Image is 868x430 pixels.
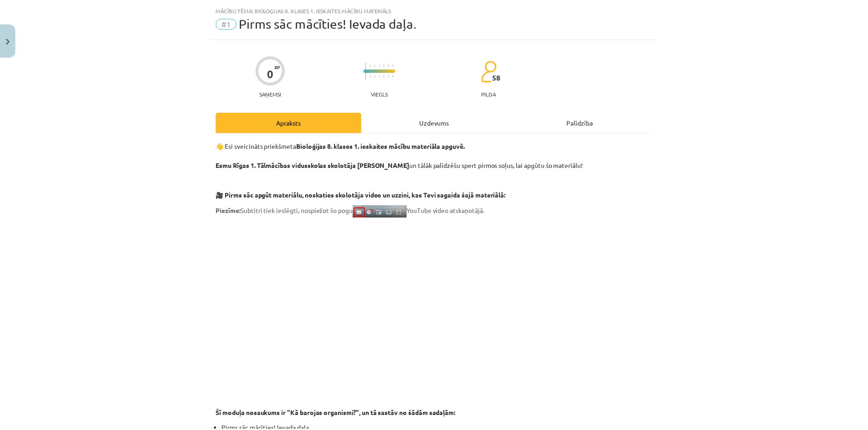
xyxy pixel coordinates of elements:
[511,112,657,132] div: Palīdzība
[377,74,378,76] img: icon-short-line-57e1e144782c952c97e751825c79c345078a6d821885a25fce030b3d8c18986b.svg
[368,61,369,79] img: icon-long-line-d9ea69661e0d244f92f715978eff75569469978d946b2353a9bb055b3ed8787d.svg
[364,112,511,132] div: Uzdevums
[386,64,387,66] img: icon-short-line-57e1e144782c952c97e751825c79c345078a6d821885a25fce030b3d8c18986b.svg
[217,410,459,418] b: Šī moduļa nosaukums ir "Kā barojas organismi?", un tā sastāv no šādām sadaļām:
[377,64,378,66] img: icon-short-line-57e1e144782c952c97e751825c79c345078a6d821885a25fce030b3d8c18986b.svg
[257,90,287,96] p: Saņemsi
[395,74,396,76] img: icon-short-line-57e1e144782c952c97e751825c79c345078a6d821885a25fce030b3d8c18986b.svg
[217,206,242,214] strong: Piezīme:
[395,64,396,66] img: icon-short-line-57e1e144782c952c97e751825c79c345078a6d821885a25fce030b3d8c18986b.svg
[217,112,364,132] div: Apraksts
[391,64,392,66] img: icon-short-line-57e1e144782c952c97e751825c79c345078a6d821885a25fce030b3d8c18986b.svg
[485,90,500,96] p: pilda
[373,64,374,66] img: icon-short-line-57e1e144782c952c97e751825c79c345078a6d821885a25fce030b3d8c18986b.svg
[6,37,10,43] img: icon-close-lesson-0947bae3869378f0d4975bcd49f059093ad1ed9edebbc8119c70593378902aed.svg
[386,74,387,76] img: icon-short-line-57e1e144782c952c97e751825c79c345078a6d821885a25fce030b3d8c18986b.svg
[269,67,276,80] div: 0
[391,74,392,76] img: icon-short-line-57e1e144782c952c97e751825c79c345078a6d821885a25fce030b3d8c18986b.svg
[374,90,391,96] p: Viegls
[217,142,468,169] strong: Bioloģijas 8. klases 1. ieskaites mācību materiāla apguvē. Esmu Rīgas 1. Tālmācības vidusskolas s...
[217,206,488,214] span: Subtitri tiek ieslēgti, nospiežot šo pogu YouTube video atskaņotājā.
[373,74,374,76] img: icon-short-line-57e1e144782c952c97e751825c79c345078a6d821885a25fce030b3d8c18986b.svg
[276,64,282,69] span: XP
[496,73,504,81] span: 58
[241,15,420,30] span: Pirms sāc mācīties! Ievada daļa.
[217,191,509,199] strong: 🎥 Pirms sāc apgūt materiālu, noskaties skolotāja video un uzzini, kas Tevi sagaida šajā materiālā:
[382,74,383,76] img: icon-short-line-57e1e144782c952c97e751825c79c345078a6d821885a25fce030b3d8c18986b.svg
[484,59,500,82] img: students-c634bb4e5e11cddfef0936a35e636f08e4e9abd3cc4e673bd6f9a4125e45ecb1.svg
[217,141,657,170] p: 👋 Esi sveicināts priekšmeta un tālāk palīdzēšu spert pirmos soļus, lai apgūtu šo materiālu!
[217,17,238,28] span: #1
[217,6,657,13] div: Mācību tēma: Bioloģijas 8. klases 1. ieskaites mācību materiāls
[382,64,383,66] img: icon-short-line-57e1e144782c952c97e751825c79c345078a6d821885a25fce030b3d8c18986b.svg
